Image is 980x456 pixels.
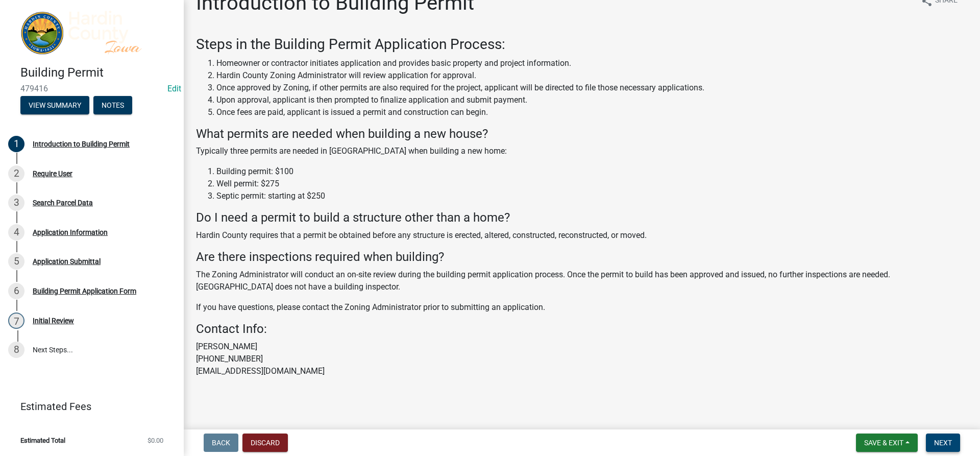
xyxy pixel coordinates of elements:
a: Estimated Fees [8,396,167,417]
h4: Contact Info: [196,322,968,337]
div: Building Permit Application Form [33,287,136,295]
div: Application Submittal [33,258,101,265]
h4: What permits are needed when building a new house? [196,127,968,141]
wm-modal-confirm: Summary [20,102,89,110]
div: Search Parcel Data [33,199,93,206]
span: $0.00 [148,437,163,444]
div: 1 [8,136,24,152]
wm-modal-confirm: Notes [93,102,132,110]
wm-modal-confirm: Edit Application Number [167,84,181,93]
a: Edit [167,84,181,93]
p: Hardin County requires that a permit be obtained before any structure is erected, altered, constr... [196,229,968,242]
button: Discard [242,434,288,452]
div: 4 [8,224,24,241]
p: If you have questions, please contact the Zoning Administrator prior to submitting an application. [196,301,968,314]
h4: Are there inspections required when building? [196,250,968,265]
span: Estimated Total [20,437,65,444]
p: Typically three permits are needed in [GEOGRAPHIC_DATA] when building a new home: [196,145,968,157]
li: Septic permit: starting at $250 [216,190,968,202]
li: Upon approval, applicant is then prompted to finalize application and submit payment. [216,94,968,106]
div: 8 [8,342,24,358]
div: 3 [8,195,24,211]
h3: Steps in the Building Permit Application Process: [196,36,968,53]
span: Back [212,439,230,447]
li: Hardin County Zoning Administrator will review application for approval. [216,69,968,82]
p: [PERSON_NAME] [PHONE_NUMBER] [EMAIL_ADDRESS][DOMAIN_NAME] [196,341,968,377]
div: Initial Review [33,317,74,324]
p: The Zoning Administrator will conduct an on-site review during the building permit application pr... [196,269,968,293]
li: Once approved by Zoning, if other permits are also required for the project, applicant will be di... [216,82,968,94]
div: Require User [33,170,72,177]
img: Hardin County, Iowa [20,11,167,55]
h4: Building Permit [20,65,176,80]
li: Once fees are paid, applicant is issued a permit and construction can begin. [216,106,968,118]
div: 7 [8,313,24,329]
button: View Summary [20,96,89,114]
div: Introduction to Building Permit [33,140,130,148]
button: Notes [93,96,132,114]
button: Back [204,434,238,452]
span: Save & Exit [864,439,903,447]
li: Homeowner or contractor initiates application and provides basic property and project information. [216,57,968,69]
div: Application Information [33,229,108,236]
div: 2 [8,165,24,182]
span: 479416 [20,84,163,93]
button: Next [926,434,960,452]
span: Next [934,439,952,447]
h4: Do I need a permit to build a structure other than a home? [196,210,968,225]
li: Well permit: $275 [216,178,968,190]
li: Building permit: $100 [216,165,968,178]
div: 5 [8,253,24,270]
div: 6 [8,283,24,299]
button: Save & Exit [856,434,918,452]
